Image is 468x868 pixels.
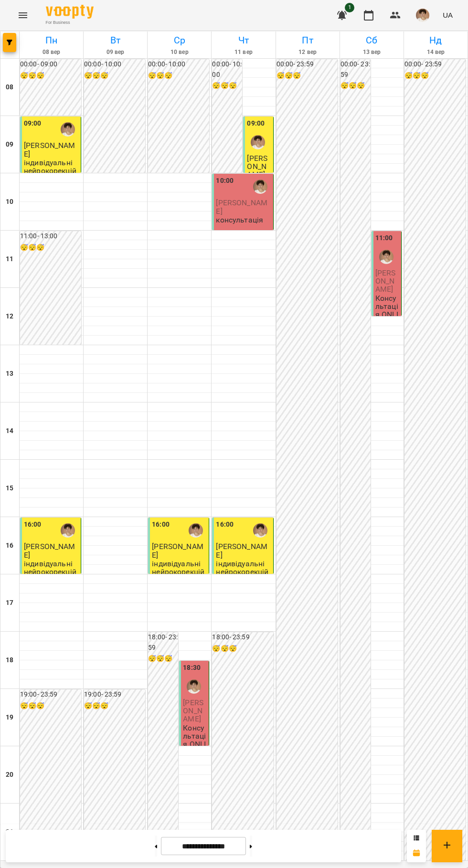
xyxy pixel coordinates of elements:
h6: 09 [6,139,13,150]
span: [PERSON_NAME] [24,542,75,559]
h6: Вт [85,33,146,48]
h6: 😴😴😴 [20,243,81,253]
img: Марина Кириченко [253,523,267,538]
h6: 18 [6,655,13,666]
h6: 😴😴😴 [20,701,81,711]
img: Марина Кириченко [187,679,201,694]
h6: 😴😴😴 [148,71,209,81]
h6: 😴😴😴 [20,71,81,81]
img: Марина Кириченко [379,250,394,264]
label: 09:00 [24,118,42,129]
span: [PERSON_NAME] [247,154,267,180]
h6: 14 вер [405,48,466,57]
span: [PERSON_NAME] [152,542,203,559]
h6: 00:00 - 23:59 [404,59,466,70]
h6: 19 [6,712,13,723]
h6: 12 вер [277,48,338,57]
h6: 😴😴😴 [340,81,371,91]
button: Menu [11,4,34,27]
h6: Нд [405,33,466,48]
h6: Пн [21,33,82,48]
h6: 11:00 - 13:00 [20,231,81,242]
span: [PERSON_NAME] [24,141,75,158]
p: індивідуальні нейрокорекційні заняття [24,560,79,584]
img: 31d4c4074aa92923e42354039cbfc10a.jpg [416,9,429,22]
h6: 😴😴😴 [84,701,145,711]
h6: 10 вер [149,48,210,57]
p: Консультація ONLINE [375,294,399,327]
h6: 18:00 - 23:59 [212,632,273,643]
h6: 😴😴😴 [212,644,273,654]
h6: 00:00 - 23:59 [277,59,338,70]
h6: 19:00 - 23:59 [84,689,145,700]
label: 16:00 [24,519,42,530]
h6: 00:00 - 10:00 [84,59,145,70]
img: Марина Кириченко [253,180,267,194]
span: UA [443,10,453,20]
span: [PERSON_NAME] [183,698,203,724]
h6: 😴😴😴 [148,654,178,664]
p: консультація [216,216,263,224]
h6: Сб [341,33,402,48]
h6: 😴😴😴 [84,71,145,81]
h6: 18:00 - 23:59 [148,632,178,653]
h6: Пт [277,33,338,48]
h6: 13 [6,369,13,379]
h6: 08 [6,82,13,93]
h6: Ср [149,33,210,48]
h6: 16 [6,540,13,551]
h6: 11 [6,254,13,265]
span: [PERSON_NAME] [216,542,267,559]
h6: 11 вер [213,48,274,57]
span: [PERSON_NAME] [375,268,396,294]
h6: 😴😴😴 [404,71,466,81]
p: індивідуальні нейрокорекційні заняття [152,560,207,584]
p: Консультація ONLINE [183,724,207,757]
span: 1 [345,3,354,12]
img: Марина Кириченко [251,135,265,149]
h6: 19:00 - 23:59 [20,689,81,700]
img: Марина Кириченко [61,122,75,137]
h6: 15 [6,483,13,494]
label: 10:00 [216,176,234,186]
h6: 00:00 - 10:00 [148,59,209,70]
p: індивідуальні нейрокорекційні заняття [216,560,271,584]
h6: 00:00 - 09:00 [20,59,81,70]
h6: 😴😴😴 [277,71,338,81]
h6: 12 [6,311,13,322]
button: UA [439,6,457,24]
img: Voopty Logo [46,5,94,19]
span: For Business [46,20,94,26]
img: Марина Кириченко [189,523,203,538]
h6: Чт [213,33,274,48]
h6: 00:00 - 23:59 [340,59,371,80]
h6: 20 [6,770,13,780]
label: 11:00 [375,233,393,243]
h6: 09 вер [85,48,146,57]
label: 16:00 [152,519,170,530]
label: 18:30 [183,663,201,673]
p: індивідуальні нейрокорекційні заняття [24,159,79,183]
h6: 10 [6,197,13,207]
h6: 😴😴😴 [212,81,242,91]
h6: 00:00 - 10:00 [212,59,242,80]
label: 09:00 [247,118,265,129]
label: 16:00 [216,519,234,530]
h6: 13 вер [341,48,402,57]
h6: 08 вер [21,48,82,57]
h6: 14 [6,426,13,436]
span: [PERSON_NAME] [216,198,267,215]
img: Марина Кириченко [61,523,75,538]
h6: 17 [6,598,13,608]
